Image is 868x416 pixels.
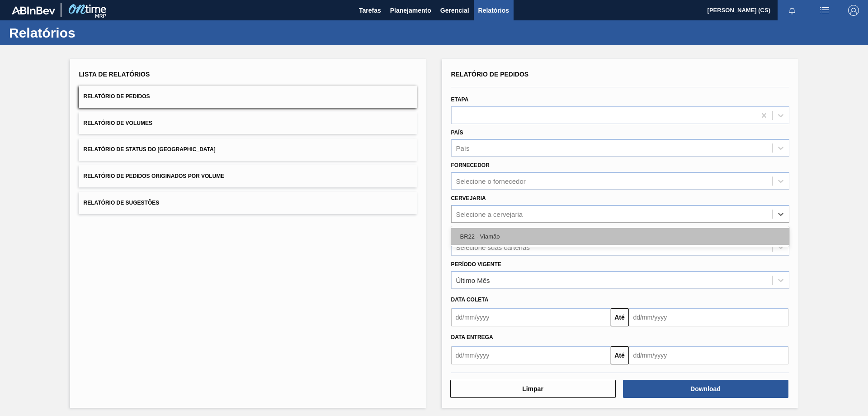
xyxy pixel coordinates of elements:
[848,5,859,16] img: Logout
[778,4,807,17] button: Notificações
[390,5,431,16] span: Planejamento
[451,228,789,245] div: BR22 - Viamão
[79,139,417,161] button: Relatório de Status do [GEOGRAPHIC_DATA]
[440,5,469,16] span: Gerencial
[456,276,490,284] div: Último Mês
[623,380,788,398] button: Download
[451,96,469,103] label: Etapa
[79,165,417,187] button: Relatório de Pedidos Originados por Volume
[451,346,611,364] input: dd/mm/yyyy
[451,195,486,201] label: Cervejaria
[456,177,526,185] div: Selecione o fornecedor
[451,308,611,326] input: dd/mm/yyyy
[84,200,160,206] span: Relatório de Sugestões
[84,120,152,126] span: Relatório de Volumes
[79,71,150,78] span: Lista de Relatórios
[79,192,417,214] button: Relatório de Sugestões
[451,261,501,268] label: Período Vigente
[611,308,629,326] button: Até
[84,173,225,179] span: Relatório de Pedidos Originados por Volume
[629,346,788,364] input: dd/mm/yyyy
[451,334,493,340] span: Data entrega
[9,28,170,38] h1: Relatórios
[456,243,530,251] div: Selecione suas carteiras
[451,162,490,168] label: Fornecedor
[819,5,830,16] img: userActions
[456,210,523,218] div: Selecione a cervejaria
[611,346,629,364] button: Até
[451,296,489,303] span: Data coleta
[450,380,616,398] button: Limpar
[451,71,529,78] span: Relatório de Pedidos
[359,5,381,16] span: Tarefas
[79,86,417,108] button: Relatório de Pedidos
[478,5,509,16] span: Relatórios
[84,146,216,153] span: Relatório de Status do [GEOGRAPHIC_DATA]
[79,112,417,134] button: Relatório de Volumes
[84,93,150,100] span: Relatório de Pedidos
[456,144,470,152] div: País
[451,129,463,136] label: País
[12,6,55,14] img: TNhmsLtSVTkK8tSr43FrP2fwEKptu5GPRR3wAAAABJRU5ErkJggg==
[629,308,788,326] input: dd/mm/yyyy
